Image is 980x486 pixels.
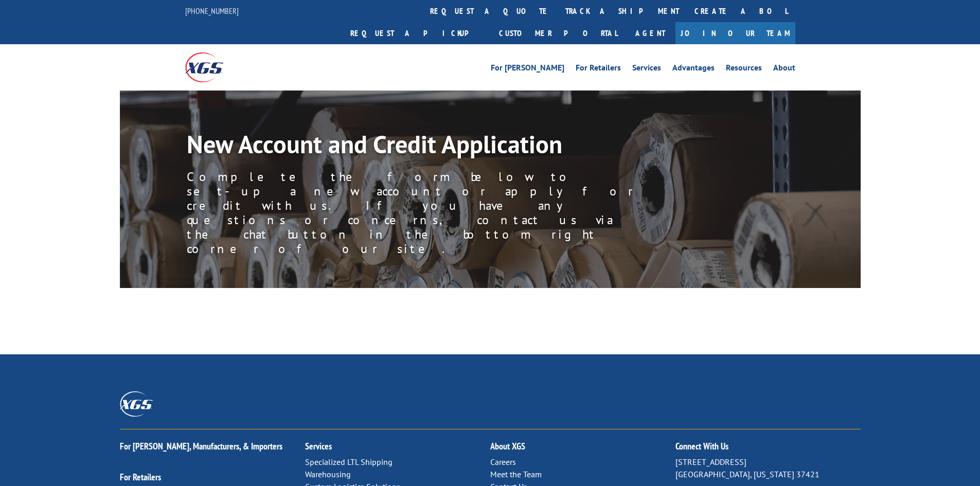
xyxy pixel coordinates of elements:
a: Careers [490,457,516,467]
a: About [773,64,795,75]
a: Warehousing [305,469,351,479]
a: Agent [625,22,675,44]
a: For [PERSON_NAME] [491,64,564,75]
a: Customer Portal [491,22,625,44]
a: For Retailers [576,64,621,75]
h1: New Account and Credit Application [187,132,650,161]
a: [PHONE_NUMBER] [185,6,239,16]
a: For Retailers [120,471,161,483]
h2: Connect With Us [675,442,861,456]
a: Specialized LTL Shipping [305,457,393,467]
p: [STREET_ADDRESS] [GEOGRAPHIC_DATA], [US_STATE] 37421 [675,456,861,481]
a: Join Our Team [675,22,795,44]
a: Request a pickup [343,22,491,44]
a: Advantages [672,64,715,75]
a: Resources [726,64,762,75]
img: XGS_Logos_ALL_2024_All_White [120,391,153,417]
p: Complete the form below to set-up a new account or apply for credit with us. If you have any ques... [187,170,650,256]
a: Meet the Team [490,469,542,479]
a: For [PERSON_NAME], Manufacturers, & Importers [120,440,282,452]
a: About XGS [490,440,525,452]
a: Services [305,440,332,452]
a: Services [632,64,661,75]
